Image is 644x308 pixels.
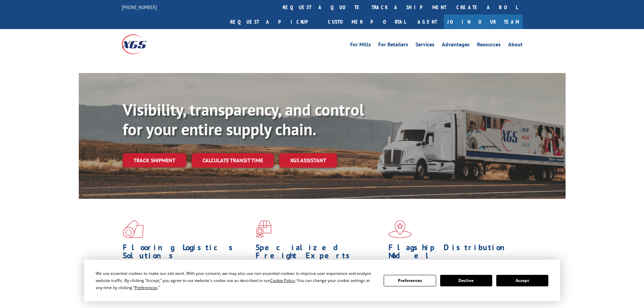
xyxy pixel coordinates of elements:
[388,220,412,238] img: xgs-icon-flagship-distribution-model-red
[384,275,436,286] button: Preferences
[442,42,470,49] a: Advantages
[279,153,337,168] a: XGS ASSISTANT
[225,15,323,29] a: Request a pickup
[378,42,408,49] a: For Retailers
[256,220,271,238] img: xgs-icon-focused-on-flooring-red
[411,15,444,29] a: Agent
[123,99,364,140] b: Visibility, transparency, and control for your entire supply chain.
[123,220,144,238] img: xgs-icon-total-supply-chain-intelligence-red
[508,42,523,49] a: About
[388,243,516,263] h1: Flagship Distribution Model
[122,4,157,10] a: [PHONE_NUMBER]
[270,278,295,283] span: Cookie Policy
[444,15,523,29] a: Join Our Team
[123,153,186,167] a: Track shipment
[192,153,274,168] a: Calculate transit time
[123,243,251,263] h1: Flooring Logistics Solutions
[440,275,492,286] button: Decline
[477,42,501,49] a: Resources
[84,260,560,301] div: Cookie Consent Prompt
[415,42,434,49] a: Services
[496,275,548,286] button: Accept
[323,15,411,29] a: Customer Portal
[96,270,376,291] div: We use essential cookies to make our site work. With your consent, we may also use non-essential ...
[256,243,383,263] h1: Specialized Freight Experts
[350,42,371,49] a: For Mills
[135,285,158,290] span: Preferences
